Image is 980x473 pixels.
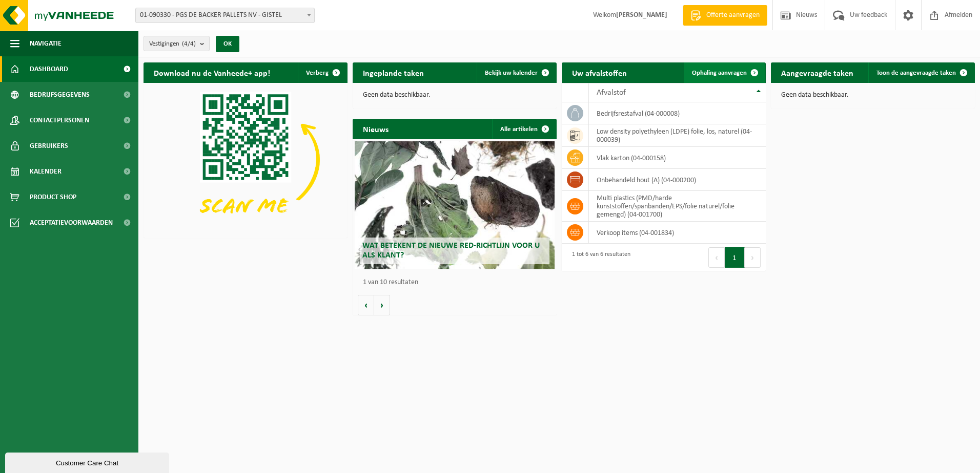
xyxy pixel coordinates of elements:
[144,62,280,82] h2: Download nu de Vanheede+ app!
[725,247,745,268] button: 1
[684,62,765,83] a: Ophaling aanvragen
[589,169,766,191] td: onbehandeld hout (A) (04-000200)
[30,107,89,133] span: Contactpersonen
[567,246,630,269] div: 1 tot 6 van 6 resultaten
[589,222,766,244] td: verkoop items (04-001834)
[30,210,113,235] span: Acceptatievoorwaarden
[692,70,747,76] span: Ophaling aanvragen
[30,82,90,107] span: Bedrijfsgegevens
[589,191,766,222] td: multi plastics (PMD/harde kunststoffen/spanbanden/EPS/folie naturel/folie gemengd) (04-001700)
[589,102,766,124] td: bedrijfsrestafval (04-000008)
[30,56,68,82] span: Dashboard
[597,89,626,97] span: Afvalstof
[589,124,766,147] td: low density polyethyleen (LDPE) folie, los, naturel (04-000039)
[876,70,956,76] span: Toon de aangevraagde taken
[30,184,76,210] span: Product Shop
[353,119,399,139] h2: Nieuws
[745,247,761,268] button: Next
[363,92,546,99] p: Geen data beschikbaar.
[771,62,864,82] h2: Aangevraagde taken
[868,62,974,83] a: Toon de aangevraagde taken
[355,141,555,269] a: Wat betekent de nieuwe RED-richtlijn voor u als klant?
[298,62,346,83] button: Verberg
[562,62,637,82] h2: Uw afvalstoffen
[30,133,68,159] span: Gebruikers
[5,450,171,473] iframe: chat widget
[363,279,552,286] p: 1 van 10 resultaten
[704,10,762,20] span: Offerte aanvragen
[683,5,767,26] a: Offerte aanvragen
[149,36,196,52] span: Vestigingen
[589,147,766,169] td: vlak karton (04-000158)
[358,295,374,315] button: Vorige
[485,70,538,76] span: Bekijk uw kalender
[136,8,314,23] span: 01-090330 - PGS DE BACKER PALLETS NV - GISTEL
[144,83,348,236] img: Download de VHEPlus App
[182,40,196,47] count: (4/4)
[135,8,315,23] span: 01-090330 - PGS DE BACKER PALLETS NV - GISTEL
[492,119,556,139] a: Alle artikelen
[781,92,965,99] p: Geen data beschikbaar.
[374,295,390,315] button: Volgende
[306,70,329,76] span: Verberg
[216,36,239,52] button: OK
[708,247,725,268] button: Previous
[616,11,667,19] strong: [PERSON_NAME]
[477,62,556,83] a: Bekijk uw kalender
[362,242,540,260] span: Wat betekent de nieuwe RED-richtlijn voor u als klant?
[30,159,62,184] span: Kalender
[30,31,62,56] span: Navigatie
[144,36,210,51] button: Vestigingen(4/4)
[353,62,434,82] h2: Ingeplande taken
